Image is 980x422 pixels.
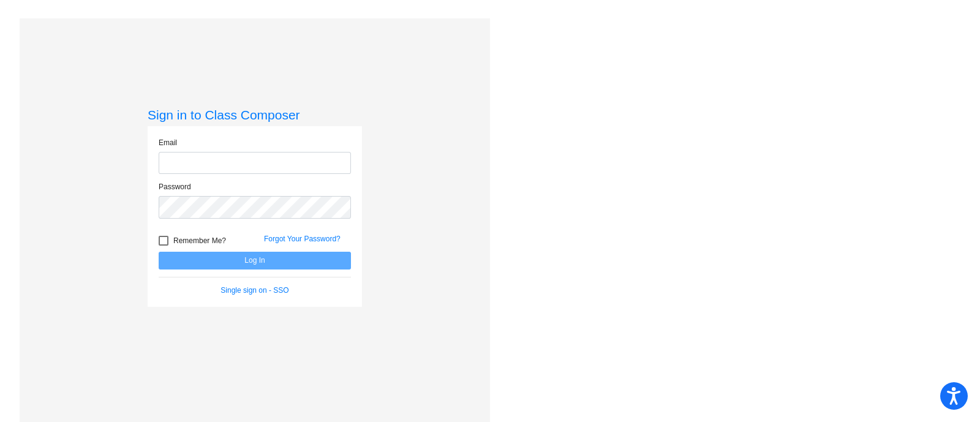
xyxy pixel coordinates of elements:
a: Forgot Your Password? [264,235,341,243]
label: Password [159,181,191,192]
label: Email [159,137,177,148]
a: Single sign on - SSO [221,286,288,295]
h3: Sign in to Class Composer [148,107,362,122]
button: Log In [159,252,351,269]
span: Remember Me? [173,233,226,248]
